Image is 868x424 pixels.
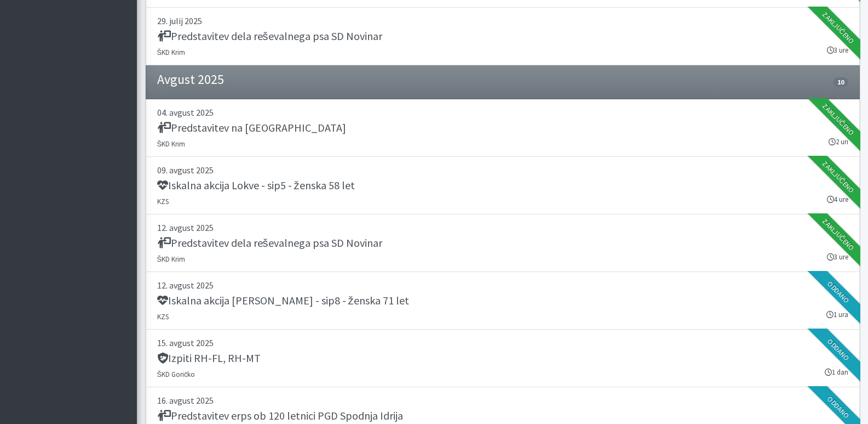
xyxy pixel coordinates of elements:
[157,72,224,88] h4: Avgust 2025
[157,30,382,43] h5: Predstavitev dela reševalnega psa SD Novinar
[157,352,261,365] h5: Izpiti RH-FL, RH-MT
[157,312,169,321] small: KZS
[146,99,860,157] a: 04. avgust 2025 Predstavitev na [GEOGRAPHIC_DATA] ŠKD Krim 2 uri Zaključeno
[157,409,403,422] h5: Predstavitev erps ob 120 letnici PGD Spodnja Idrija
[146,8,860,65] a: 29. julij 2025 Predstavitev dela reševalnega psa SD Novinar ŠKD Krim 3 ure Zaključeno
[157,294,409,307] h5: Iskalna akcija [PERSON_NAME] - sip8 - ženska 71 let
[146,157,860,214] a: 09. avgust 2025 Iskalna akcija Lokve - sip5 - ženska 58 let KZS 4 ure Zaključeno
[157,221,848,234] p: 12. avgust 2025
[146,272,860,330] a: 12. avgust 2025 Iskalna akcija [PERSON_NAME] - sip8 - ženska 71 let KZS 1 ura Oddano
[157,394,848,407] p: 16. avgust 2025
[157,255,186,263] small: ŠKD Krim
[157,279,848,292] p: 12. avgust 2025
[157,197,169,206] small: KZS
[833,77,848,87] span: 10
[157,336,848,349] p: 15. avgust 2025
[146,214,860,272] a: 12. avgust 2025 Predstavitev dela reševalnega psa SD Novinar ŠKD Krim 3 ure Zaključeno
[157,106,848,119] p: 04. avgust 2025
[157,370,196,378] small: ŠKD Goričko
[146,330,860,387] a: 15. avgust 2025 Izpiti RH-FL, RH-MT ŠKD Goričko 1 dan Oddano
[157,236,382,250] h5: Predstavitev dela reševalnega psa SD Novinar
[157,163,848,177] p: 09. avgust 2025
[157,179,355,192] h5: Iskalna akcija Lokve - sip5 - ženska 58 let
[157,139,186,148] small: ŠKD Krim
[157,14,848,27] p: 29. julij 2025
[157,48,186,56] small: ŠKD Krim
[157,121,346,134] h5: Predstavitev na [GEOGRAPHIC_DATA]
